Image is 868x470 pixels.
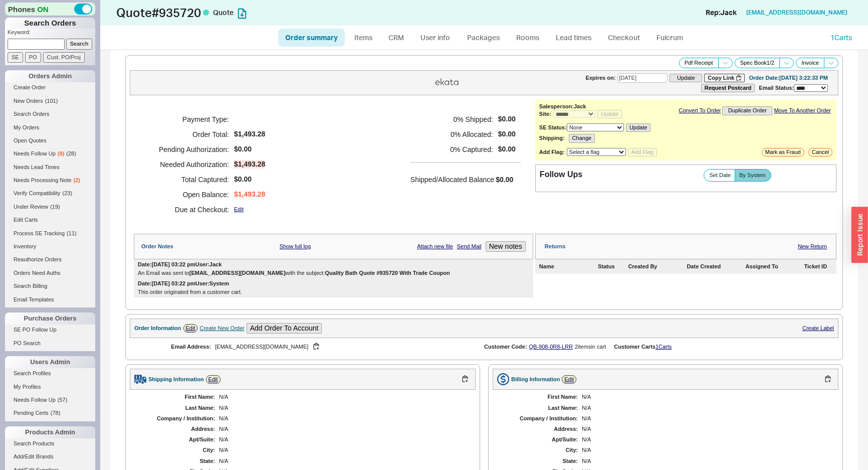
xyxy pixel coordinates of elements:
input: Cust. PO/Proj [43,52,85,63]
a: 1Carts [830,33,852,42]
h5: Shipped/Allocated Balance [410,173,494,187]
a: Needs Follow Up(57) [5,395,95,405]
span: Needs Follow Up [14,397,56,403]
span: Expires on: [585,75,615,81]
span: ( 23 ) [63,190,73,196]
a: 1Carts [656,344,672,350]
div: Products Admin [5,426,95,438]
span: Needs Processing Note [14,177,72,183]
a: SE PO Follow Up [5,325,95,335]
a: Move To Another Order [774,107,831,114]
a: Fulcrum [649,29,690,47]
span: ON [37,4,49,15]
div: N/A [582,405,828,411]
h5: 0 % Allocated: [410,127,493,142]
a: Email Templates [5,294,95,305]
div: N/A [219,447,466,453]
span: $0.00 [234,145,252,153]
span: $1,493.28 [234,130,265,138]
a: User info [413,29,458,47]
a: Packages [460,29,507,47]
div: Ticket ID [804,263,832,270]
button: Cancel [808,148,832,156]
div: Users Admin [5,356,95,368]
a: Pending Certs(78) [5,408,95,418]
div: Returns [545,243,566,250]
button: Update [626,123,650,132]
h5: Payment Type: [146,112,229,127]
div: Billing Information [511,376,560,383]
span: Email Status: [759,85,794,91]
span: Customer Carts [614,344,656,350]
a: Items [347,29,379,47]
div: N/A [582,458,828,464]
div: State: [140,458,215,464]
span: ( 8 ) [58,150,64,156]
b: Site: [539,111,551,117]
a: QB-908-0R8-LRR [529,344,573,350]
span: $1,493.28 [234,160,265,169]
div: Purchase Orders [5,312,95,325]
div: N/A [219,436,466,443]
button: Spec Book1/2 [735,58,780,68]
div: Company / Institution: [503,415,578,422]
span: $0.00 [498,115,516,123]
h1: Quote # 935720 [116,6,437,20]
span: $1,493.28 [234,190,265,199]
a: Rooms [509,29,546,47]
a: Reauthorize Orders [5,254,95,265]
div: City: [140,447,215,453]
span: Under Review [14,204,48,210]
div: Address: [140,426,215,432]
div: N/A [582,426,828,432]
b: Add Flag: [539,149,565,155]
a: CRM [381,29,411,47]
a: Search Profiles [5,368,95,379]
span: $0.00 [498,130,516,138]
div: Date: [DATE] 03:22 pm User: System [138,280,229,287]
a: Attach new file [417,243,453,250]
a: My Orders [5,122,95,133]
a: [EMAIL_ADDRESS][DOMAIN_NAME] [746,9,847,16]
div: This order originated from a customer cart. [138,289,529,295]
input: PO [25,52,41,63]
h5: Total Captured: [146,172,229,187]
b: [EMAIL_ADDRESS][DOMAIN_NAME] [189,270,286,276]
a: Under Review(19) [5,202,95,212]
div: Order Date: [DATE] 3:22:33 PM [749,75,828,81]
a: Edit [562,375,576,384]
div: Order Information [134,325,181,332]
a: New Orders(101) [5,96,95,106]
span: Verify Compatibility [14,190,61,196]
a: Send Mail [457,243,482,250]
div: First Name: [140,394,215,400]
span: $0.00 [498,145,516,153]
div: Follow Ups [540,170,582,179]
div: Date Created [687,263,743,270]
h5: Order Total: [146,127,229,142]
div: N/A [219,394,466,400]
button: Pdf Receipt [679,58,719,68]
span: $0.00 [234,175,265,184]
div: City: [503,447,578,453]
div: Create New Order [199,325,244,332]
a: Search Orders [5,109,95,119]
div: Date: [DATE] 03:22 pm User: Jack [138,261,222,268]
a: Search Billing [5,281,95,291]
a: New Return [798,243,827,250]
button: Mark as Fraud [762,148,804,156]
a: Checkout [601,29,647,47]
div: N/A [582,394,828,400]
input: SE [8,52,23,63]
div: N/A [219,415,466,422]
span: ( 11 ) [67,230,77,236]
h5: Open Balance: [146,187,229,202]
a: Open Quotes [5,135,95,146]
button: Copy Link [704,74,745,82]
div: 2 item s in cart [575,344,606,350]
button: Invoice [796,58,824,68]
span: ( 57 ) [58,397,68,403]
h1: Search Orders [5,18,95,29]
a: My Profiles [5,382,95,392]
span: By System [739,172,766,179]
